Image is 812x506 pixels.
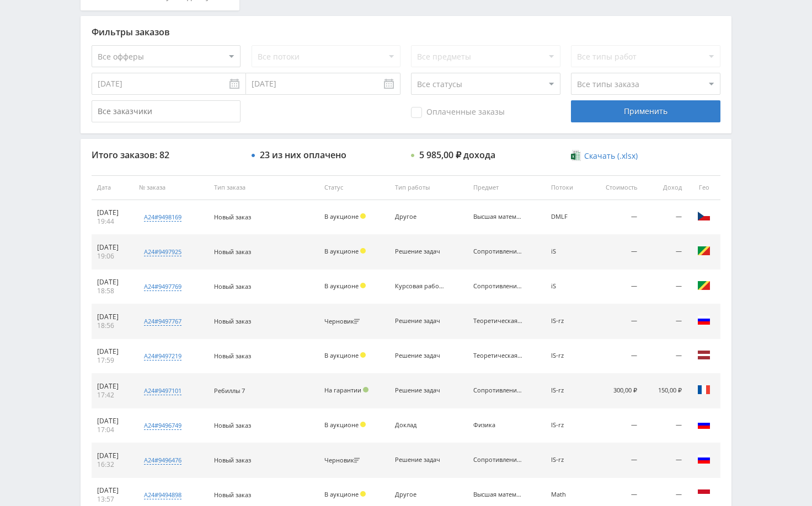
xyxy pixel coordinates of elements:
span: Подтвержден [363,387,368,392]
div: [DATE] [97,313,128,321]
div: iS [551,283,583,290]
th: Предмет [468,175,546,200]
td: — [643,339,687,374]
div: 17:59 [97,356,128,365]
span: Новый заказ [214,456,251,464]
th: Потоки [546,175,588,200]
div: Доклад [395,422,445,429]
td: — [643,270,687,304]
div: a24#9497925 [144,247,181,256]
td: — [643,304,687,339]
div: Сопротивление материалов [473,456,523,464]
th: Дата [92,175,133,200]
div: Черновик [324,318,362,325]
div: [DATE] [97,382,128,391]
div: Физика [473,422,523,429]
div: Сопротивление материалов [473,248,523,255]
span: Холд [360,422,366,427]
div: a24#9496749 [144,421,181,430]
div: 19:44 [97,217,128,226]
span: Холд [360,213,366,219]
input: Все заказчики [92,100,241,122]
div: iS [551,248,583,255]
div: [DATE] [97,278,128,287]
div: a24#9497219 [144,352,181,360]
div: a24#9496476 [144,456,181,465]
td: — [643,443,687,478]
span: Ребиллы 7 [214,386,245,395]
span: Новый заказ [214,247,251,256]
div: Теоретическая механика [473,352,523,359]
div: Решение задач [395,456,445,464]
img: cog.png [697,244,710,257]
div: Высшая математика [473,213,523,220]
div: 17:42 [97,391,128,400]
div: 5 985,00 ₽ дохода [419,150,495,160]
span: Новый заказ [214,352,251,360]
td: — [643,235,687,270]
span: Холд [360,352,366,358]
span: Новый заказ [214,421,251,429]
span: На гарантии [324,386,361,394]
div: 17:04 [97,426,128,434]
span: В аукционе [324,490,359,498]
span: В аукционе [324,247,359,255]
span: Новый заказ [214,491,251,499]
div: [DATE] [97,486,128,495]
div: Другое [395,213,445,220]
div: IS-rz [551,422,583,429]
img: rus.png [697,453,710,466]
img: fra.png [697,383,710,396]
div: [DATE] [97,243,128,252]
span: Холд [360,283,366,288]
div: IS-rz [551,352,583,359]
div: Math [551,491,583,498]
th: Гео [687,175,720,200]
td: — [588,270,643,304]
div: a24#9497101 [144,386,181,395]
div: Решение задач [395,352,445,359]
th: Доход [643,175,687,200]
img: cog.png [697,279,710,292]
th: Статус [319,175,389,200]
a: Скачать (.xlsx) [571,150,637,162]
div: IS-rz [551,387,583,394]
img: rus.png [697,418,710,431]
div: IS-rz [551,317,583,325]
div: 13:57 [97,495,128,504]
div: 23 из них оплачено [260,150,346,160]
span: В аукционе [324,282,359,290]
span: В аукционе [324,212,359,220]
td: 300,00 ₽ [588,374,643,408]
td: — [588,304,643,339]
td: — [588,339,643,374]
div: Сопротивление материалов [473,387,523,394]
div: 18:58 [97,287,128,295]
div: [DATE] [97,208,128,217]
span: Холд [360,248,366,254]
th: Стоимость [588,175,643,200]
div: Теоретическая механика [473,317,523,325]
th: № заказа [133,175,209,200]
span: Новый заказ [214,282,251,290]
span: Холд [360,491,366,497]
div: 18:56 [97,321,128,330]
div: Итого заказов: 82 [92,150,241,160]
div: DMLF [551,213,583,220]
div: [DATE] [97,417,128,426]
span: Скачать (.xlsx) [584,152,638,160]
div: 19:06 [97,252,128,261]
div: Курсовая работа [395,283,445,290]
span: Оплаченные заказы [411,107,505,118]
img: rus.png [697,314,710,327]
td: — [588,200,643,235]
img: idn.png [697,487,710,500]
div: a24#9497769 [144,282,181,291]
div: [DATE] [97,451,128,460]
span: Новый заказ [214,213,251,221]
div: a24#9494898 [144,491,181,499]
div: [DATE] [97,347,128,356]
th: Тип заказа [209,175,319,200]
td: — [588,408,643,443]
div: Фильтры заказов [92,27,720,37]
